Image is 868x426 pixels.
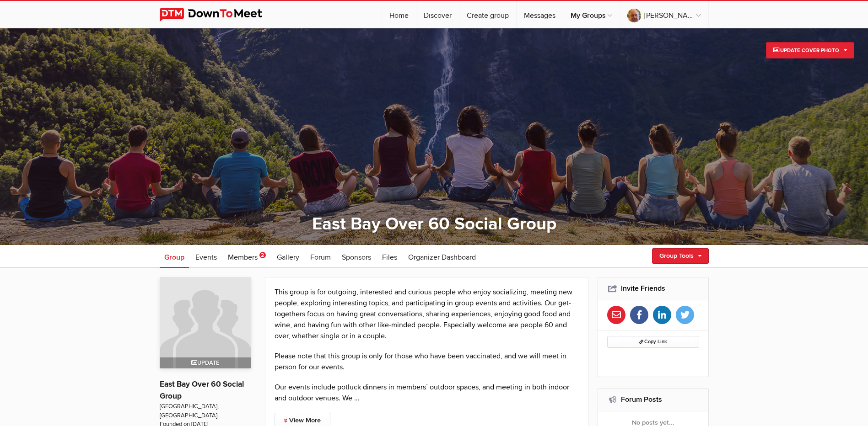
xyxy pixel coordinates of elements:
h2: Invite Friends [607,277,699,299]
span: [GEOGRAPHIC_DATA], [GEOGRAPHIC_DATA] [160,402,251,420]
a: Group Tools [652,248,709,264]
a: Members 2 [223,245,270,268]
p: This group is for outgoing, interested and curious people who enjoy socializing, meeting new peop... [275,287,579,341]
span: Files [382,253,397,262]
button: Copy Link [607,336,699,348]
span: Copy Link [639,339,667,345]
a: My Groups [563,1,620,28]
span: Gallery [277,253,299,262]
span: Organizer Dashboard [408,253,476,262]
a: Update [160,277,251,368]
a: Group [160,245,189,268]
span: Sponsors [342,253,371,262]
span: Forum [310,253,331,262]
img: DownToMeet [160,8,276,21]
p: Please note that this group is only for those who have been vaccinated, and we will meet in perso... [275,351,579,373]
p: Our events include potluck dinners in members´ outdoor spaces, and meeting in both indoor and out... [275,382,579,404]
a: [PERSON_NAME] [620,1,708,28]
img: East Bay Over 60 Social Group [160,277,251,368]
a: Sponsors [337,245,376,268]
a: Events [191,245,221,268]
span: 2 [259,252,266,258]
span: Update [191,359,219,367]
a: Gallery [272,245,304,268]
a: Create group [459,1,516,28]
a: Organizer Dashboard [404,245,480,268]
a: Home [382,1,416,28]
a: Messages [517,1,563,28]
a: Forum Posts [621,395,662,404]
span: Members [228,253,258,262]
span: Events [195,253,217,262]
span: Group [164,253,184,262]
a: Forum [306,245,335,268]
a: Discover [416,1,459,28]
a: Update Cover Photo [766,42,854,59]
a: Files [377,245,402,268]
